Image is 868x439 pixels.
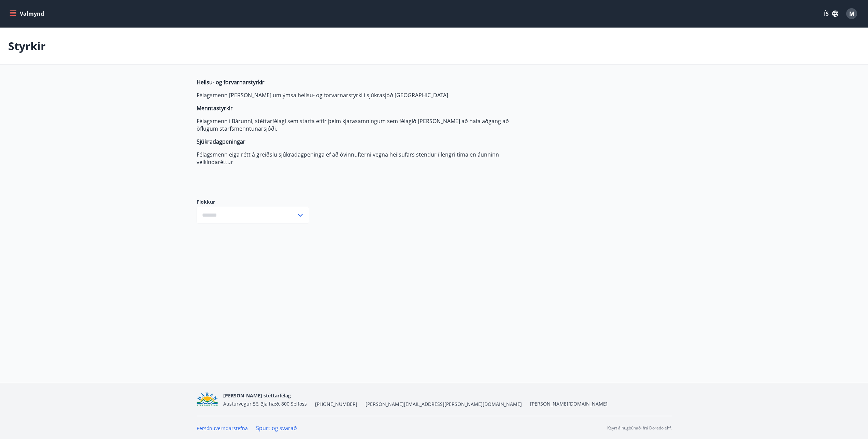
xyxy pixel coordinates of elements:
[197,199,309,205] label: Flokkur
[8,39,46,54] p: Styrkir
[223,400,307,407] span: Austurvegur 56, 3ja hæð, 800 Selfoss
[843,5,860,22] button: M
[8,8,47,20] button: menu
[197,117,519,132] p: Félagsmenn í Bárunni, stéttarfélagi sem starfa eftir þeim kjarasamningum sem félagið [PERSON_NAME...
[820,8,842,20] button: ÍS
[530,400,608,407] a: [PERSON_NAME][DOMAIN_NAME]
[197,91,519,99] p: Félagsmenn [PERSON_NAME] um ýmsa heilsu- og forvarnarstyrki í sjúkrasjóð [GEOGRAPHIC_DATA]
[849,10,854,17] span: M
[197,151,519,166] p: Félagsmenn eiga rétt á greiðslu sjúkradagpeninga ef að óvinnufærni vegna heilsufars stendur í len...
[197,78,265,86] strong: Heilsu- og forvarnarstyrkir
[197,104,233,112] strong: Menntastyrkir
[197,392,218,407] img: Bz2lGXKH3FXEIQKvoQ8VL0Fr0uCiWgfgA3I6fSs8.png
[607,425,672,431] p: Keyrt á hugbúnaði frá Dorado ehf.
[197,138,245,145] strong: Sjúkradagpeningar
[197,425,248,431] a: Persónuverndarstefna
[256,424,297,432] a: Spurt og svarað
[315,401,357,408] span: [PHONE_NUMBER]
[366,401,522,408] span: [PERSON_NAME][EMAIL_ADDRESS][PERSON_NAME][DOMAIN_NAME]
[223,392,291,399] span: [PERSON_NAME] stéttarfélag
